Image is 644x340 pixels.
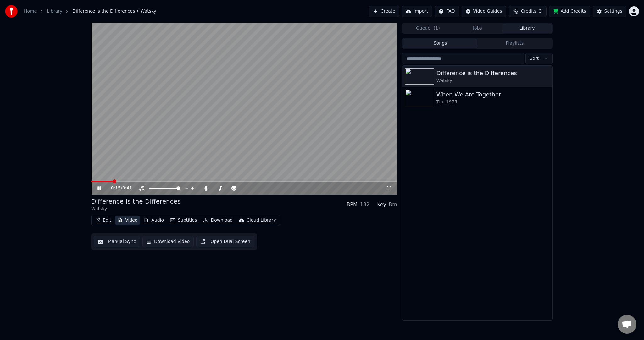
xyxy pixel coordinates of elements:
[122,185,132,191] span: 3:41
[201,216,235,225] button: Download
[141,216,166,225] button: Audio
[453,24,502,33] button: Jobs
[91,197,181,206] div: Difference is the Differences
[530,55,539,62] span: Sort
[94,236,140,247] button: Manual Sync
[5,5,18,18] img: youka
[196,236,254,247] button: Open Dual Screen
[91,206,181,212] div: Watsky
[549,6,590,17] button: Add Credits
[593,6,626,17] button: Settings
[389,201,397,208] div: Bm
[477,39,552,48] button: Playlists
[403,24,453,33] button: Queue
[539,8,542,14] span: 3
[604,8,622,14] div: Settings
[436,78,550,84] div: Watsky
[402,6,432,17] button: Import
[462,6,506,17] button: Video Guides
[360,201,370,208] div: 182
[436,90,550,99] div: When We Are Together
[115,216,140,225] button: Video
[72,8,156,14] span: Difference is the Differences • Watsky
[618,315,636,334] a: Open chat
[502,24,552,33] button: Library
[111,185,126,191] div: /
[247,217,276,223] div: Cloud Library
[168,216,199,225] button: Subtitles
[403,39,478,48] button: Songs
[509,6,547,17] button: Credits3
[24,8,156,14] nav: breadcrumb
[436,99,550,105] div: The 1975
[142,236,194,247] button: Download Video
[369,6,399,17] button: Create
[347,201,357,208] div: BPM
[24,8,37,14] a: Home
[93,216,114,225] button: Edit
[521,8,536,14] span: Credits
[47,8,62,14] a: Library
[111,185,121,191] span: 0:15
[435,6,459,17] button: FAQ
[436,69,550,78] div: Difference is the Differences
[434,25,440,31] span: ( 1 )
[377,201,386,208] div: Key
